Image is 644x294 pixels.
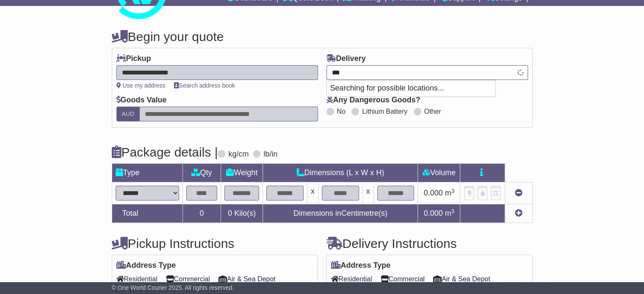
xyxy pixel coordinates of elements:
[228,150,249,159] label: kg/cm
[327,80,495,96] p: Searching for possible locations...
[424,107,441,115] label: Other
[112,236,318,250] h4: Pickup Instructions
[451,188,455,194] sup: 3
[174,82,235,89] a: Search address book
[362,182,373,204] td: x
[182,164,221,182] td: Qty
[218,272,276,286] span: Air & Sea Depot
[451,208,455,214] sup: 3
[221,204,263,223] td: Kilo(s)
[116,272,158,286] span: Residential
[116,107,140,121] label: AUD
[116,82,166,89] a: Use my address
[381,272,425,286] span: Commercial
[515,189,522,197] a: Remove this item
[337,107,345,115] label: No
[116,54,151,63] label: Pickup
[433,272,490,286] span: Air & Sea Depot
[166,272,210,286] span: Commercial
[116,261,176,270] label: Address Type
[263,164,418,182] td: Dimensions (L x W x H)
[331,272,372,286] span: Residential
[228,209,232,217] span: 0
[445,189,455,197] span: m
[221,164,263,182] td: Weight
[182,204,221,223] td: 0
[424,209,443,217] span: 0.000
[112,204,182,223] td: Total
[418,164,460,182] td: Volume
[326,65,528,80] typeahead: Please provide city
[362,107,407,115] label: Lithium Battery
[326,236,533,250] h4: Delivery Instructions
[112,30,533,44] h4: Begin your quote
[307,182,318,204] td: x
[445,209,455,217] span: m
[331,261,391,270] label: Address Type
[263,204,418,223] td: Dimensions in Centimetre(s)
[515,209,522,217] a: Add new item
[112,284,234,291] span: © One World Courier 2025. All rights reserved.
[326,96,420,105] label: Any Dangerous Goods?
[263,150,277,159] label: lb/in
[424,189,443,197] span: 0.000
[112,164,182,182] td: Type
[326,54,366,63] label: Delivery
[116,96,167,105] label: Goods Value
[112,145,218,159] h4: Package details |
